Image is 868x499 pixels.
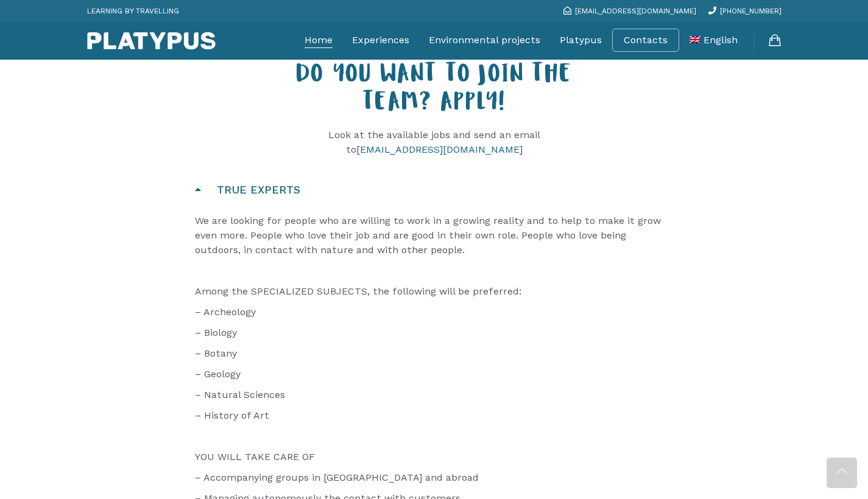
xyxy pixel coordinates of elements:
a: Platypus [560,25,602,55]
a: Contacts [624,34,668,46]
a: [PHONE_NUMBER] [708,7,782,15]
a: TRUE EXPERTS [205,171,312,208]
p: Look at the available jobs and send an email to [286,128,583,157]
a: Home [305,25,333,55]
span: – Biology [195,327,237,338]
span: [PHONE_NUMBER] [720,7,782,15]
span: – History of Art [195,410,269,421]
span: We are looking for people who are willing to work in a growing reality and to help to make it gro... [195,215,661,256]
span: YOU WILL TAKE CARE OF [195,451,315,462]
span: Among the SPECIALIZED SUBJECTS, the following will be preferred: [195,285,521,297]
span: [EMAIL_ADDRESS][DOMAIN_NAME] [575,7,696,15]
span: – Archeology [195,306,256,318]
a: Environmental projects [429,25,540,55]
img: Platypus [87,32,216,50]
span: English [704,34,738,46]
a: Experiences [352,25,409,55]
a: English [690,25,738,55]
span: – Geology [195,368,241,380]
span: – Botany [195,347,237,359]
span: – Natural Sciences [195,389,285,400]
span: DO YOU WANT TO JOIN THE TEAM? APPLY! [296,64,571,117]
p: LEARNING BY TRAVELLING [87,3,179,19]
a: [EMAIL_ADDRESS][DOMAIN_NAME] [563,7,696,15]
span: – Accompanying groups in [GEOGRAPHIC_DATA] and abroad [195,472,479,483]
a: [EMAIL_ADDRESS][DOMAIN_NAME] [356,144,523,155]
